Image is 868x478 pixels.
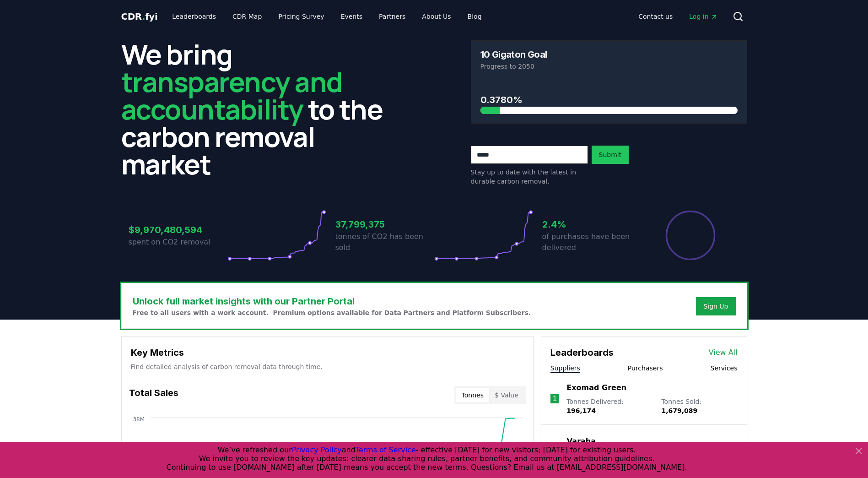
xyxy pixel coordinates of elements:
[566,382,626,393] a: Exomad Green
[129,223,227,237] h3: $9,970,480,594
[665,210,716,261] div: Percentage of sales delivered
[460,8,489,25] a: Blog
[480,50,547,59] h3: 10 Gigaton Goal
[661,397,737,415] p: Tonnes Sold :
[631,8,680,25] a: Contact us
[566,407,596,414] span: 196,174
[131,362,524,371] p: Find detailed analysis of carbon removal data through time.
[550,364,580,373] button: Suppliers
[631,8,725,25] nav: Main
[567,436,596,447] a: Varaha
[703,302,728,311] a: Sign Up
[133,294,531,308] h3: Unlock full market insights with our Partner Portal
[225,8,269,25] a: CDR Map
[689,12,717,21] span: Log in
[415,8,458,25] a: About Us
[566,397,652,415] p: Tonnes Delivered :
[335,231,434,253] p: tonnes of CO2 has been sold
[661,407,697,414] span: 1,679,089
[165,8,223,25] a: Leaderboards
[542,231,641,253] p: of purchases have been delivered
[471,168,588,186] p: Stay up to date with the latest in durable carbon removal.
[542,217,641,231] h3: 2.4%
[709,347,738,358] a: View All
[121,11,158,22] span: CDR fyi
[335,217,434,231] h3: 37,799,375
[133,416,145,423] tspan: 38M
[480,62,738,71] p: Progress to 2050
[710,364,737,373] button: Services
[121,40,398,178] h2: We bring to the carbon removal market
[121,10,158,23] a: CDR.fyi
[121,63,342,128] span: transparency and accountability
[480,93,738,107] h3: 0.3780%
[271,8,331,25] a: Pricing Survey
[334,8,370,25] a: Events
[592,146,629,164] button: Submit
[133,308,531,317] p: Free to all users with a work account. Premium options available for Data Partners and Platform S...
[550,346,614,359] h3: Leaderboards
[129,237,227,248] p: spent on CO2 removal
[696,297,735,315] button: Sign Up
[129,386,178,404] h3: Total Sales
[456,388,489,402] button: Tonnes
[552,393,557,404] p: 1
[489,388,524,402] button: $ Value
[142,11,145,22] span: .
[682,8,725,25] a: Log in
[372,8,413,25] a: Partners
[628,364,663,373] button: Purchasers
[131,346,524,359] h3: Key Metrics
[165,8,489,25] nav: Main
